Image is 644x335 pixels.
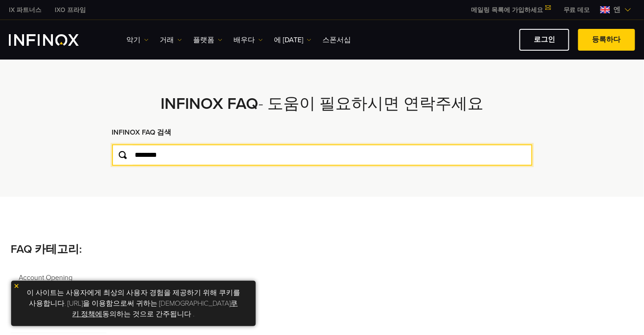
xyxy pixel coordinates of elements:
font: 이 사이트는 사용자에게 최상의 사용자 경험을 제공하기 위해 쿠키를 사용합니다. [URL]을 이용함으로써 귀하는 [DEMOGRAPHIC_DATA] [27,288,240,308]
font: 등록하다 [592,35,621,44]
a: 플랫폼 [193,35,222,45]
span: Account Funding [11,289,106,311]
a: 스폰서십 [322,35,351,45]
font: 거래 [160,36,174,44]
font: FAQ 카테고리: [11,243,82,256]
font: 배우다 [233,36,255,44]
font: 플랫폼 [193,36,214,44]
a: 메일링 목록에 가입하세요 [464,6,557,14]
font: INFINOX FAQ 검색 [112,128,172,137]
iframe: 화면 판독기 상호 작용을 강화하려면 Grammarly 확장 프로그램 설정에서 접근성을 활성화하세요. [587,282,644,335]
span: Account Opening [11,267,106,289]
font: INFINOX FAQ [161,94,258,113]
a: 로그인 [519,29,569,51]
a: 인피녹스 메뉴 [557,5,597,15]
font: 악기 [126,36,141,44]
a: 인피녹스 [48,5,93,15]
img: 노란색 닫기 아이콘 [13,283,20,289]
font: IX 파트너스 [9,6,41,14]
font: 동의하는 것으로 간주됩니다 . [103,310,195,319]
a: 배우다 [233,35,263,45]
a: 등록하다 [578,29,635,51]
font: 엔 [614,5,621,14]
font: IXO 프라임 [55,6,86,14]
a: 인피녹스 [2,5,48,15]
font: 로그인 [534,35,555,44]
a: 악기 [126,35,149,45]
a: 거래 [160,35,182,45]
font: 메일링 목록에 가입하세요 [471,6,543,14]
font: 스폰서십 [322,36,351,44]
a: INFINOX 로고 [9,34,100,46]
font: - 도움이 필요하시면 연락주세요 [258,94,483,113]
span: Copy Trading [11,311,106,333]
a: 에 [DATE] [274,35,311,45]
font: 에 [DATE] [274,36,303,44]
font: 무료 데모 [563,6,590,14]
